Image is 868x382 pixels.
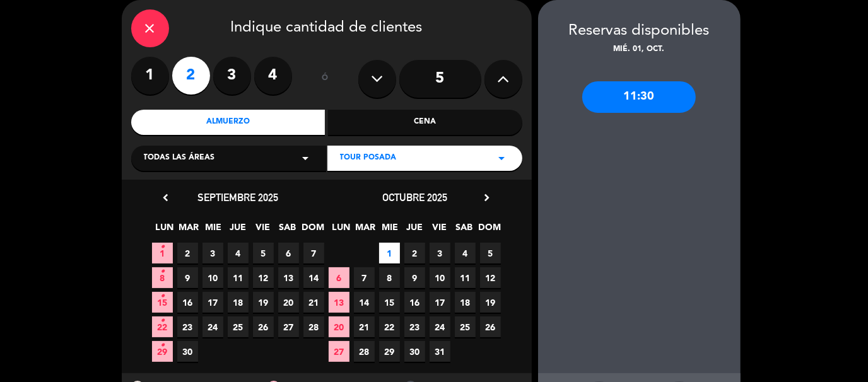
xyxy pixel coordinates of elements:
i: • [160,335,165,356]
label: 1 [131,57,169,95]
span: 12 [480,267,501,288]
span: octubre 2025 [382,191,447,204]
span: 9 [404,267,425,288]
i: • [160,286,165,306]
span: 16 [404,292,425,313]
span: 22 [152,316,173,337]
span: 29 [152,341,173,362]
i: • [160,237,165,257]
div: Reservas disponibles [538,19,741,43]
span: MIE [380,220,401,241]
span: 10 [430,267,450,288]
span: MIE [203,220,224,241]
span: 23 [404,316,425,337]
span: 14 [303,267,324,288]
div: Indique cantidad de clientes [131,9,522,47]
span: 8 [152,267,173,288]
span: 3 [202,243,223,263]
span: 24 [202,316,223,337]
span: 17 [202,292,223,313]
span: 11 [228,267,249,288]
span: MAR [355,220,376,241]
i: arrow_drop_down [495,151,510,166]
span: 23 [177,316,198,337]
label: 4 [254,57,292,95]
span: SAB [454,220,474,241]
span: 1 [152,243,173,263]
span: 30 [177,341,198,362]
span: 15 [379,292,400,313]
span: 20 [329,316,349,337]
span: 4 [228,243,249,263]
span: 6 [278,243,299,263]
span: 15 [152,292,173,313]
span: 13 [278,267,299,288]
span: DOM [302,220,322,241]
span: 10 [202,267,223,288]
div: ó [305,57,346,101]
span: LUN [154,220,175,241]
span: 27 [329,341,349,362]
span: JUE [228,220,249,241]
i: • [160,262,165,282]
span: Todas las áreas [144,152,215,165]
span: 28 [303,316,324,337]
span: 11 [455,267,476,288]
span: SAB [277,220,298,241]
span: 2 [404,243,425,263]
span: 31 [430,341,450,362]
span: 4 [455,243,476,263]
span: 25 [228,316,249,337]
span: 24 [430,316,450,337]
label: 2 [172,57,210,95]
span: 30 [404,341,425,362]
span: 22 [379,316,400,337]
span: 12 [253,267,274,288]
span: 26 [253,316,274,337]
span: 7 [354,267,375,288]
span: 13 [329,292,349,313]
span: 7 [303,243,324,263]
span: VIE [429,220,450,241]
div: Cena [328,110,522,135]
i: • [160,311,165,331]
span: 19 [253,292,274,313]
span: 21 [303,292,324,313]
span: 26 [480,316,501,337]
i: close [143,21,158,36]
span: 16 [177,292,198,313]
span: 27 [278,316,299,337]
label: 3 [213,57,251,95]
span: 5 [253,243,274,263]
span: 28 [354,341,375,362]
span: 29 [379,341,400,362]
span: 5 [480,243,501,263]
span: LUN [331,220,351,241]
span: 2 [177,243,198,263]
i: chevron_right [481,191,494,204]
span: 25 [455,316,476,337]
span: MAR [179,220,199,241]
i: arrow_drop_down [298,151,314,166]
span: JUE [404,220,425,241]
span: 18 [228,292,249,313]
span: Tour Posada [340,152,397,165]
span: 20 [278,292,299,313]
span: VIE [252,220,273,241]
span: 21 [354,316,375,337]
i: chevron_left [160,191,173,204]
span: 9 [177,267,198,288]
span: 8 [379,267,400,288]
span: 1 [379,243,400,263]
span: 18 [455,292,476,313]
div: 11:30 [582,81,696,113]
span: 19 [480,292,501,313]
div: mié. 01, oct. [538,43,741,56]
span: 6 [329,267,349,288]
span: 17 [430,292,450,313]
div: Almuerzo [131,110,325,135]
span: DOM [478,220,499,241]
span: septiembre 2025 [198,191,279,204]
span: 3 [430,243,450,263]
span: 14 [354,292,375,313]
